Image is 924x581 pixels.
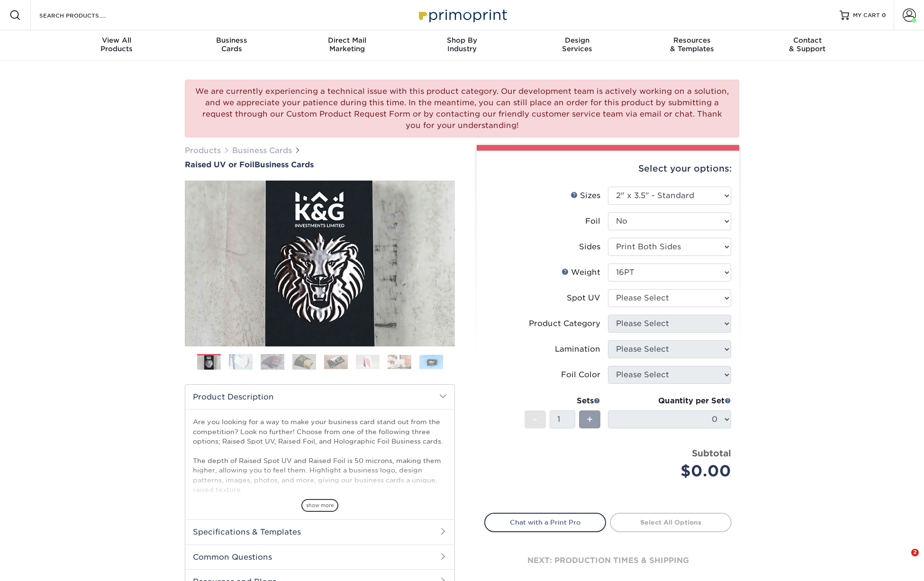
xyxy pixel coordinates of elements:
[853,11,880,19] span: MY CART
[610,513,732,532] a: Select All Options
[229,354,253,370] img: Business Cards 02
[174,36,290,45] span: Business
[519,36,634,45] span: Design
[585,216,600,227] div: Foil
[415,5,509,25] img: Primoprint
[174,36,290,53] div: Cards
[59,30,174,61] a: View AllProducts
[567,292,600,304] div: Spot UV
[185,128,455,399] img: Raised UV or Foil 01
[634,36,750,53] div: & Templates
[615,460,731,482] div: $0.00
[405,30,520,61] a: Shop ByIndustry
[301,499,338,512] span: show more
[533,412,537,427] span: -
[290,30,405,61] a: Direct MailMarketing
[571,190,600,201] div: Sizes
[290,36,405,45] span: Direct Mail
[185,385,454,409] h2: Product Description
[185,160,254,169] span: Raised UV or Foil
[911,549,919,556] span: 2
[750,30,865,61] a: Contact& Support
[59,36,174,45] span: View All
[185,146,221,155] a: Products
[185,160,455,169] a: Raised UV or FoilBusiness Cards
[324,354,348,369] img: Business Cards 05
[634,36,750,45] span: Resources
[356,354,380,369] img: Business Cards 06
[261,354,284,370] img: Business Cards 03
[185,80,739,137] div: We are currently experiencing a technical issue with this product category. Our development team ...
[197,351,221,374] img: Business Cards 01
[525,395,600,407] div: Sets
[561,369,600,381] div: Foil Color
[185,545,454,569] h2: Common Questions
[38,9,131,21] input: SEARCH PRODUCTS.....
[405,36,520,45] span: Shop By
[555,344,600,355] div: Lamination
[292,354,316,370] img: Business Cards 04
[634,30,750,61] a: Resources& Templates
[579,241,600,253] div: Sides
[529,318,600,329] div: Product Category
[562,267,600,278] div: Weight
[608,395,731,407] div: Quantity per Set
[59,36,174,53] div: Products
[750,36,865,45] span: Contact
[587,412,593,427] span: +
[892,549,915,572] iframe: Intercom live chat
[185,160,455,169] h1: Business Cards
[174,30,290,61] a: BusinessCards
[692,448,731,458] strong: Subtotal
[419,354,443,369] img: Business Cards 08
[484,513,606,532] a: Chat with a Print Pro
[519,36,634,53] div: Services
[232,146,292,155] a: Business Cards
[388,354,411,369] img: Business Cards 07
[882,12,886,18] span: 0
[484,151,732,187] div: Select your options:
[290,36,405,53] div: Marketing
[185,519,454,544] h2: Specifications & Templates
[750,36,865,53] div: & Support
[405,36,520,53] div: Industry
[519,30,634,61] a: DesignServices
